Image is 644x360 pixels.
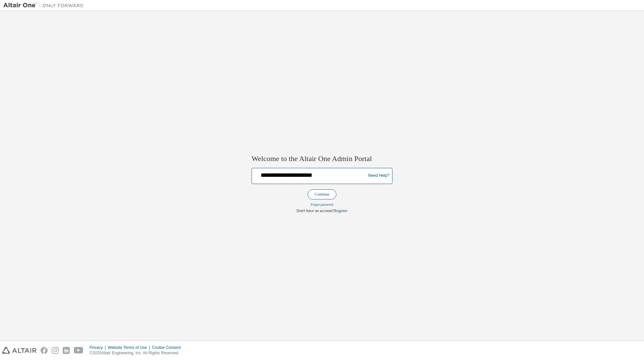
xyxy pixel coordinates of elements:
[63,347,70,354] img: linkedin.svg
[90,350,185,356] p: © 2025 Altair Engineering, Inc. All Rights Reserved.
[252,154,392,164] h2: Welcome to the Altair One Admin Portal
[308,189,336,199] button: Continue
[334,208,347,213] a: Register
[297,208,334,213] span: Don't have an account?
[90,345,108,350] div: Privacy
[3,2,87,9] img: Altair One
[52,347,59,354] img: instagram.svg
[41,347,48,354] img: facebook.svg
[74,347,84,354] img: youtube.svg
[2,347,37,354] img: altair_logo.svg
[108,345,152,350] div: Website Terms of Use
[311,203,333,206] a: Forgot password
[152,345,184,350] div: Cookie Consent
